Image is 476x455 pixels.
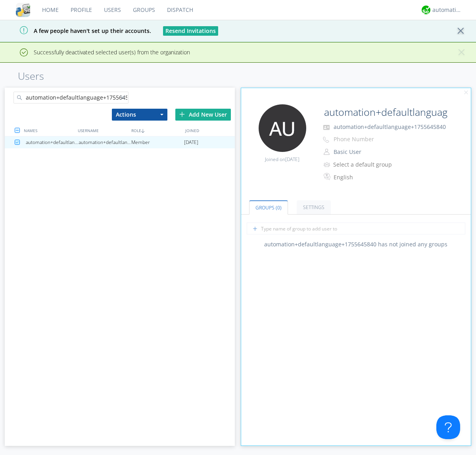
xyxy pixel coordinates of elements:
[249,200,288,215] a: Groups (0)
[241,240,471,248] div: automation+defaultlanguage+1755645840 has not joined any groups
[5,136,235,148] a: automation+defaultlanguage+1755645840automation+defaultlanguage+1755645840Member[DATE]
[13,92,129,104] input: Search users
[16,3,30,17] img: cddb5a64eb264b2086981ab96f4c1ba7
[331,146,410,157] button: Basic User
[323,136,329,143] img: phone-outline.svg
[112,109,167,121] button: Actions
[334,173,400,181] div: English
[333,161,399,169] div: Select a default group
[79,136,131,148] div: automation+defaultlanguage+1755645840
[183,125,237,136] div: JOINED
[22,125,75,136] div: NAMES
[436,415,460,439] iframe: Toggle Customer Support
[432,6,462,14] div: automation+atlas
[6,27,151,35] span: A few people haven't set up their accounts.
[265,156,299,163] span: Joined on
[463,90,469,96] img: cancel.svg
[129,125,183,136] div: ROLE
[6,48,190,56] span: Successfully deactivated selected user(s) from the organization
[297,200,331,214] a: Settings
[76,125,129,136] div: USERNAME
[26,136,79,148] div: automation+defaultlanguage+1755645840
[163,26,218,36] button: Resend Invitations
[324,159,331,170] img: icon-alert-users-thin-outline.svg
[324,172,332,181] img: In groups with Translation enabled, this user's messages will be automatically translated to and ...
[334,123,446,131] span: automation+defaultlanguage+1755645840
[131,136,184,148] div: Member
[321,104,449,120] input: Name
[179,111,185,117] img: plus.svg
[285,156,299,163] span: [DATE]
[324,149,330,155] img: person-outline.svg
[184,136,198,148] span: [DATE]
[175,109,231,121] div: Add New User
[422,6,430,14] img: d2d01cd9b4174d08988066c6d424eccd
[259,104,306,152] img: 373638.png
[247,223,465,234] input: Type name of group to add user to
